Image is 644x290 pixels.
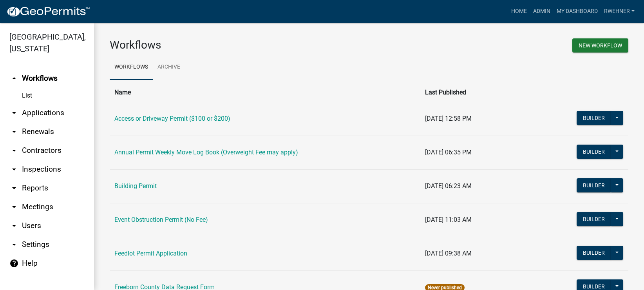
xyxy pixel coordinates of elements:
[9,259,19,268] i: help
[114,149,298,156] a: Annual Permit Weekly Move Log Book (Overweight Fee may apply)
[554,4,601,19] a: My Dashboard
[110,83,420,102] th: Name
[114,115,230,122] a: Access or Driveway Permit ($100 or $200)
[425,149,472,156] span: [DATE] 06:35 PM
[9,165,19,174] i: arrow_drop_down
[425,115,472,122] span: [DATE] 12:58 PM
[110,55,153,80] a: Workflows
[9,240,19,249] i: arrow_drop_down
[9,183,19,193] i: arrow_drop_down
[577,111,611,125] button: Builder
[153,55,185,80] a: Archive
[9,74,19,83] i: arrow_drop_up
[601,4,638,19] a: rwehner
[114,182,157,190] a: Building Permit
[425,216,472,223] span: [DATE] 11:03 AM
[530,4,554,19] a: Admin
[577,178,611,192] button: Builder
[577,145,611,159] button: Builder
[508,4,530,19] a: Home
[114,216,208,223] a: Event Obstruction Permit (No Fee)
[9,127,19,136] i: arrow_drop_down
[577,246,611,260] button: Builder
[420,83,554,102] th: Last Published
[577,212,611,226] button: Builder
[572,38,628,53] button: New Workflow
[9,202,19,212] i: arrow_drop_down
[114,250,187,257] a: Feedlot Permit Application
[9,146,19,155] i: arrow_drop_down
[110,38,363,52] h3: Workflows
[9,108,19,118] i: arrow_drop_down
[9,221,19,230] i: arrow_drop_down
[425,250,472,257] span: [DATE] 09:38 AM
[425,182,472,190] span: [DATE] 06:23 AM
